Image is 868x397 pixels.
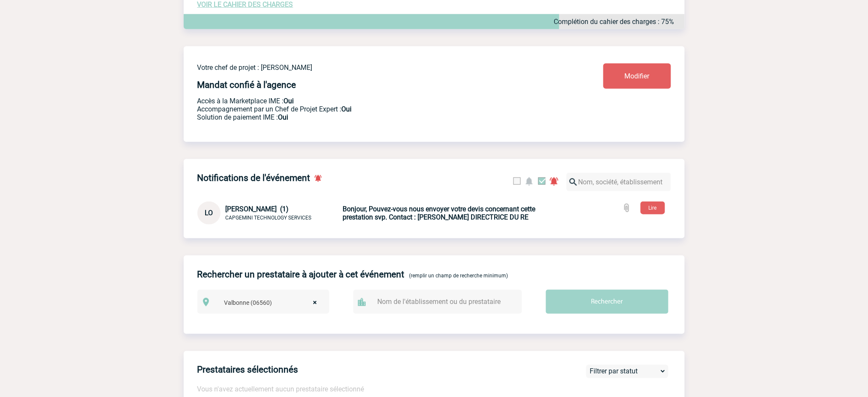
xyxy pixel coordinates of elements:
span: Valbonne (06560) [221,297,325,309]
p: Votre chef de projet : [PERSON_NAME] [197,63,553,72]
div: Conversation privée : Client - Agence [197,202,341,225]
h4: Notifications de l'événement [197,173,310,183]
p: Vous n'avez actuellement aucun prestataire sélectionné [197,385,685,394]
span: LO [205,209,213,217]
b: Oui [284,97,294,105]
b: Oui [342,105,352,113]
h4: Mandat confié à l'agence [197,80,296,90]
span: Modifier [625,72,650,80]
h4: Prestataires sélectionnés [197,365,298,375]
a: LO [PERSON_NAME] (1) CAPGEMINI TECHNOLOGY SERVICES Bonjour, Pouvez-vous nous envoyer votre devis ... [197,209,544,217]
a: Lire [634,203,672,211]
span: (remplir un champ de recherche minimum) [409,273,508,279]
p: Accès à la Marketplace IME : [197,97,553,105]
p: Conformité aux process achat client, Prise en charge de la facturation, Mutualisation de plusieur... [197,113,553,121]
h4: Rechercher un prestataire à ajouter à cet événement [197,269,405,280]
span: [PERSON_NAME] (1) [226,205,289,213]
b: Bonjour, Pouvez-vous nous envoyer votre devis concernant cette prestation svp. Contact : [PERSON_... [343,205,536,221]
input: Rechercher [546,290,668,314]
input: Nom de l'établissement ou du prestataire [376,295,508,308]
b: Oui [278,113,289,121]
span: CAPGEMINI TECHNOLOGY SERVICES [226,215,312,221]
a: VOIR LE CAHIER DES CHARGES [197,0,293,9]
p: Prestation payante [197,105,553,113]
button: Lire [641,202,665,214]
span: × [313,297,317,309]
